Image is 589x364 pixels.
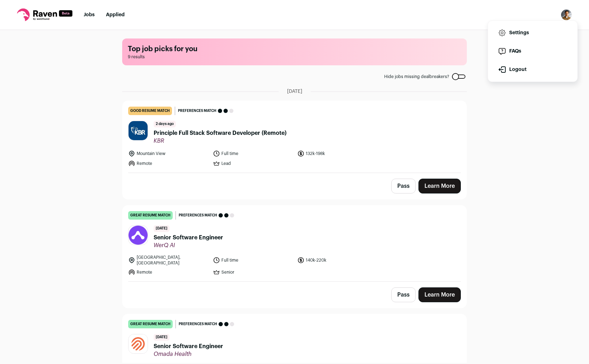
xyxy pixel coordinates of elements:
li: Full time [213,255,293,266]
li: 140k-220k [297,255,378,266]
div: great resume match [128,320,173,328]
a: FAQs [494,43,572,60]
a: Settings [494,24,572,41]
span: Senior Software Engineer [154,342,223,351]
a: Learn More [418,179,461,193]
span: WerQ AI [154,242,223,249]
span: 9 results [128,54,461,60]
span: Preferences match [178,107,216,114]
img: 18744908-medium_jpg [561,9,572,20]
button: Pass [391,179,416,193]
a: Learn More [418,287,461,302]
img: 9f98a299a5f985c683f0ba7eaf2650dc733934c6a11c3f05b2558c5896c41572.jpg [129,121,148,140]
h1: Top job picks for you [128,44,461,54]
li: Senior [213,269,293,276]
div: good resume match [128,107,172,115]
span: [DATE] [154,225,169,232]
span: Preferences match [179,321,217,328]
span: [DATE] [154,334,169,341]
li: 132k-198k [297,150,378,157]
span: 2 days ago [154,121,176,127]
li: Remote [128,160,209,167]
div: great resume match [128,211,173,220]
li: Full time [213,150,293,157]
span: Omada Health [154,351,223,358]
span: KBR [154,137,286,144]
li: Mountain View [128,150,209,157]
span: [DATE] [287,88,302,95]
span: Preferences match [179,212,217,219]
img: b5c3977b3c30a6e376ce00ee1ba96acb4c7c134633ca2d26d04a06c465285f95.png [129,226,148,245]
li: [GEOGRAPHIC_DATA], [GEOGRAPHIC_DATA] [128,255,209,266]
button: Pass [391,287,416,302]
span: Hide jobs missing dealbreakers? [384,74,449,79]
a: great resume match Preferences match [DATE] Senior Software Engineer WerQ AI [GEOGRAPHIC_DATA], [... [123,205,466,281]
span: Principle Full Stack Software Developer (Remote) [154,129,286,137]
li: Remote [128,269,209,276]
span: Senior Software Engineer [154,233,223,242]
a: Jobs [84,12,95,17]
button: Open dropdown [561,9,572,20]
button: Logout [494,61,572,78]
a: Applied [106,12,125,17]
a: good resume match Preferences match 2 days ago Principle Full Stack Software Developer (Remote) K... [123,101,466,173]
img: 41325b23b7b99c32c4ba91628c28a1334443c2c0878ce735f0622d089c2f0dba.png [129,334,148,353]
li: Lead [213,160,293,167]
